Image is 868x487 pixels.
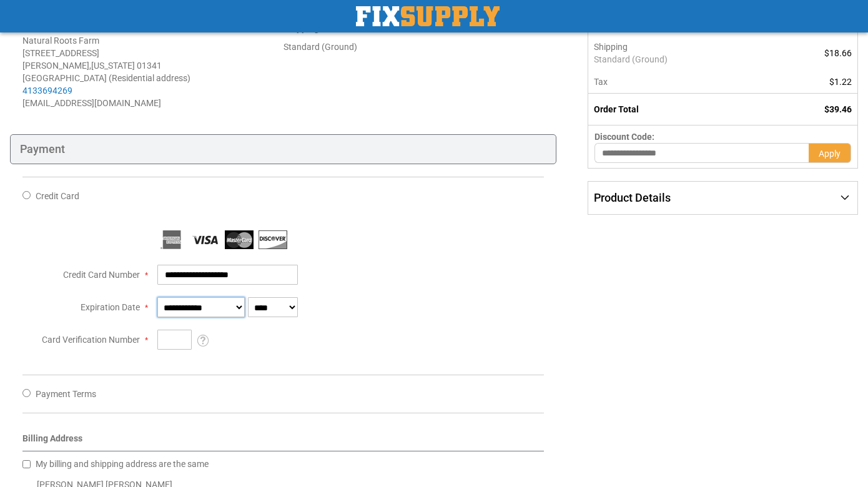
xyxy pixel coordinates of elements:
span: Shipping [594,42,628,52]
span: Credit Card Number [63,270,140,280]
span: [EMAIL_ADDRESS][DOMAIN_NAME] [22,98,161,108]
button: Apply [809,143,851,163]
span: Card Verification Number [42,335,140,345]
address: [PERSON_NAME] [PERSON_NAME] Natural Roots Farm [STREET_ADDRESS] [PERSON_NAME] , 01341 [GEOGRAPHIC... [22,22,284,109]
img: MasterCard [225,230,254,249]
span: $18.66 [824,48,852,58]
div: Payment [10,134,556,164]
img: American Express [157,230,186,249]
span: Credit Card [36,191,79,201]
a: 4133694269 [22,86,72,96]
span: $39.46 [824,104,852,114]
div: Billing Address [22,432,544,451]
th: Tax [588,71,772,94]
span: Payment Terms [36,389,96,399]
strong: Order Total [594,104,639,114]
div: Standard (Ground) [284,41,545,53]
img: Fix Industrial Supply [356,6,500,26]
span: Standard (Ground) [594,53,766,66]
span: $1.22 [829,77,852,87]
span: My billing and shipping address are the same [36,459,209,469]
span: [US_STATE] [91,61,135,71]
span: Discount Code: [594,132,654,142]
img: Discover [259,230,287,249]
span: Apply [819,149,841,159]
img: Visa [191,230,220,249]
span: Expiration Date [81,302,140,312]
a: store logo [356,6,500,26]
span: Product Details [594,191,671,204]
